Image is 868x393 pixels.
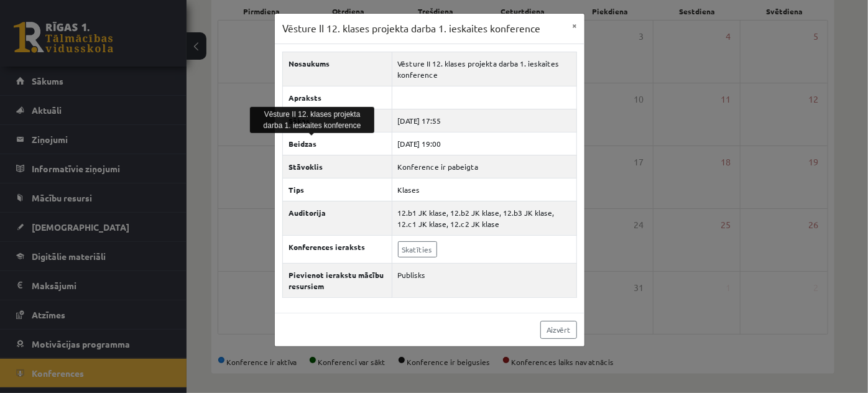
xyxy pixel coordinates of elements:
[283,52,392,86] th: Nosaukums
[392,52,576,86] td: Vēsture II 12. klases projekta darba 1. ieskaites konference
[283,132,392,155] th: Beidzas
[398,241,437,257] a: Skatīties
[283,178,392,201] th: Tips
[540,321,577,339] a: Aizvērt
[392,263,576,297] td: Publisks
[392,178,576,201] td: Klases
[283,263,392,297] th: Pievienot ierakstu mācību resursiem
[283,155,392,178] th: Stāvoklis
[392,201,576,235] td: 12.b1 JK klase, 12.b2 JK klase, 12.b3 JK klase, 12.c1 JK klase, 12.c2 JK klase
[283,201,392,235] th: Auditorija
[282,21,540,36] h3: Vēsture II 12. klases projekta darba 1. ieskaites konference
[283,235,392,263] th: Konferences ieraksts
[392,109,576,132] td: [DATE] 17:55
[565,14,584,37] button: ×
[250,107,374,133] div: Vēsture II 12. klases projekta darba 1. ieskaites konference
[392,132,576,155] td: [DATE] 19:00
[392,155,576,178] td: Konference ir pabeigta
[283,86,392,109] th: Apraksts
